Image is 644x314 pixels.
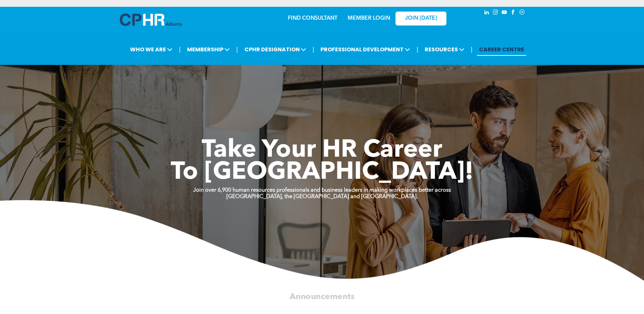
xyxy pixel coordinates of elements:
span: Announcements [290,293,354,301]
a: instagram [492,8,499,18]
li: | [179,42,181,56]
span: JOIN [DATE] [405,15,437,22]
a: youtube [501,8,508,18]
li: | [417,42,418,56]
a: JOIN [DATE] [395,12,446,25]
li: | [236,42,238,56]
img: A blue and white logo for cp alberta [120,14,182,26]
a: linkedin [483,8,491,18]
li: | [313,42,314,56]
a: Social network [518,8,526,18]
a: CAREER CENTRE [477,43,526,56]
span: CPHR DESIGNATION [242,43,308,56]
a: facebook [510,8,517,18]
span: MEMBERSHIP [185,43,232,56]
strong: Join over 6,900 human resources professionals and business leaders in making workplaces better ac... [193,188,451,193]
a: FIND CONSULTANT [288,16,337,21]
span: RESOURCES [423,43,466,56]
span: Take Your HR Career [202,138,442,163]
span: WHO WE ARE [128,43,174,56]
a: MEMBER LOGIN [348,16,390,21]
span: PROFESSIONAL DEVELOPMENT [318,43,412,56]
strong: [GEOGRAPHIC_DATA], the [GEOGRAPHIC_DATA] and [GEOGRAPHIC_DATA]. [226,194,418,199]
li: | [471,42,473,56]
span: To [GEOGRAPHIC_DATA]! [171,160,474,185]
